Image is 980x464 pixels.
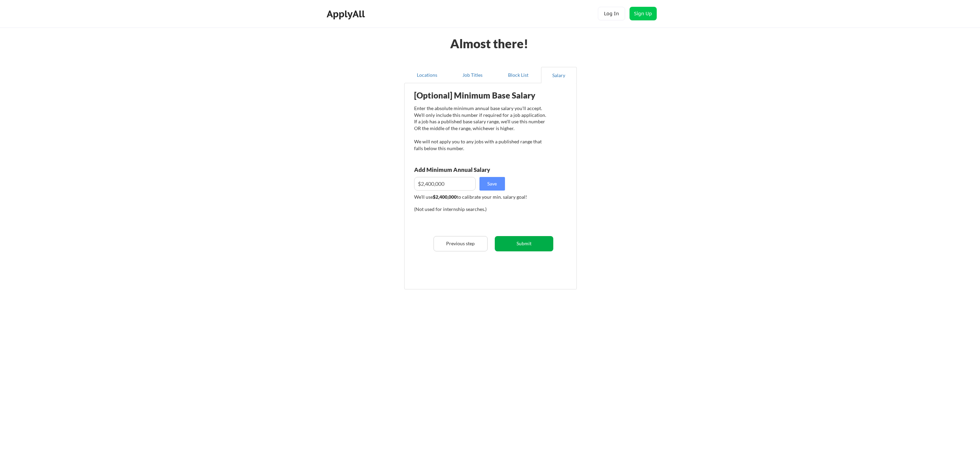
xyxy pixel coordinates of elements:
[433,194,457,200] strong: $2,400,000
[414,177,476,191] input: E.g. $100,000
[479,177,505,191] button: Save
[495,67,541,83] button: Block List
[404,67,450,83] button: Locations
[450,67,495,83] button: Job Titles
[414,167,520,173] div: Add Minimum Annual Salary
[434,236,488,251] button: Previous step
[495,236,553,251] button: Submit
[414,105,551,151] div: Enter the absolute minimum annual base salary you'll accept. We'll only include this number if re...
[541,67,577,83] button: Salary
[598,7,625,20] button: Log In
[414,194,551,200] div: We'll use to calibrate your min. salary goal!
[630,7,657,20] button: Sign Up
[414,91,551,100] div: [Optional] Minimum Base Salary
[327,8,367,20] div: ApplyAll
[442,37,537,50] div: Almost there!
[414,206,506,213] div: (Not used for internship searches.)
